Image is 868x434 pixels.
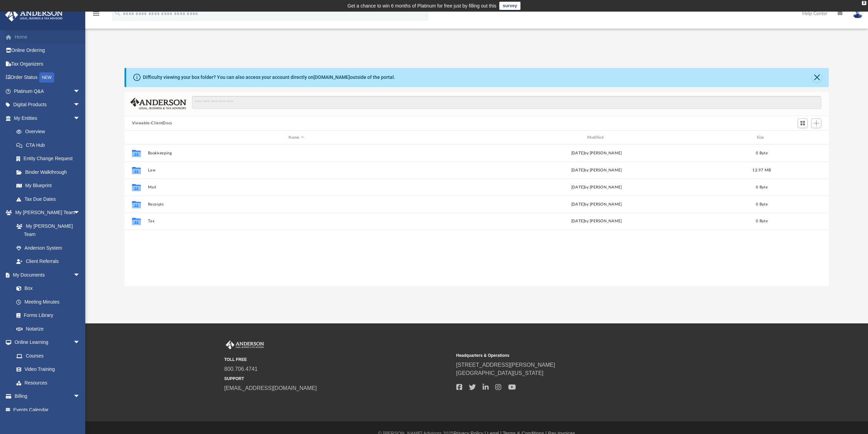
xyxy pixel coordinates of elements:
[73,206,87,220] span: arrow_drop_down
[456,370,544,376] a: [GEOGRAPHIC_DATA][US_STATE]
[348,2,497,10] div: Get a chance to win 6 months of Platinum for free just by filling out this
[128,135,145,141] div: id
[124,144,829,286] div: grid
[73,98,87,112] span: arrow_drop_down
[114,9,121,17] i: search
[192,96,821,109] input: Search files and folders
[448,135,745,141] div: Modified
[862,1,866,5] div: close
[5,71,90,85] a: Order StatusNEW
[448,167,745,173] div: by [PERSON_NAME]
[148,168,445,172] button: Law
[92,13,100,18] a: menu
[778,135,826,141] div: id
[10,282,84,295] a: Box
[313,74,350,80] a: [DOMAIN_NAME]
[10,349,87,363] a: Courses
[756,220,768,223] span: 0 Byte
[448,201,745,208] div: [DATE] by [PERSON_NAME]
[499,2,520,10] a: survey
[10,219,84,241] a: My [PERSON_NAME] Team
[812,73,822,82] button: Close
[5,390,90,403] a: Billingarrow_drop_down
[10,241,87,255] a: Anderson System
[224,356,452,363] small: TOLL FREE
[448,219,745,225] div: [DATE] by [PERSON_NAME]
[10,138,90,152] a: CTA Hub
[148,219,445,224] button: Tax
[756,202,768,206] span: 0 Byte
[5,268,87,282] a: My Documentsarrow_drop_down
[148,185,445,190] button: Mail
[73,111,87,125] span: arrow_drop_down
[748,135,775,141] div: Size
[5,84,90,98] a: Platinum Q&Aarrow_drop_down
[73,84,87,98] span: arrow_drop_down
[448,150,745,156] div: [DATE] by [PERSON_NAME]
[10,376,87,390] a: Resources
[10,309,84,322] a: Forms Library
[143,74,395,81] div: Difficulty viewing your box folder? You can also access your account directly on outside of the p...
[147,135,445,141] div: Name
[10,322,87,336] a: Notarize
[3,8,65,22] img: Anderson Advisors Platinum Portal
[73,390,87,404] span: arrow_drop_down
[39,72,54,83] div: NEW
[73,336,87,350] span: arrow_drop_down
[5,98,90,112] a: Digital Productsarrow_drop_down
[448,184,745,191] div: [DATE] by [PERSON_NAME]
[5,206,87,220] a: My [PERSON_NAME] Teamarrow_drop_down
[73,268,87,282] span: arrow_drop_down
[10,363,84,376] a: Video Training
[5,57,90,71] a: Tax Organizers
[224,385,317,391] a: [EMAIL_ADDRESS][DOMAIN_NAME]
[10,152,90,166] a: Entity Change Request
[92,10,100,18] i: menu
[456,362,555,368] a: [STREET_ADDRESS][PERSON_NAME]
[10,192,90,206] a: Tax Due Dates
[10,125,90,139] a: Overview
[456,352,683,359] small: Headquarters & Operations
[5,403,90,417] a: Events Calendar
[10,179,87,193] a: My Blueprint
[5,30,90,44] a: Home
[752,168,771,172] span: 12.97 MB
[10,165,90,179] a: Binder Walkthrough
[756,151,768,155] span: 0 Byte
[5,111,90,125] a: My Entitiesarrow_drop_down
[224,366,258,372] a: 800.706.4741
[10,295,87,309] a: Meeting Minutes
[148,151,445,155] button: Bookkeeping
[148,202,445,207] button: Receipts
[5,44,90,57] a: Online Ordering
[571,168,584,172] span: [DATE]
[853,9,863,18] img: User Pic
[224,340,265,349] img: Anderson Advisors Platinum Portal
[10,255,87,268] a: Client Referrals
[756,185,768,189] span: 0 Byte
[798,118,808,128] button: Switch to Grid View
[224,376,452,382] small: SUPPORT
[132,120,172,126] button: Viewable-ClientDocs
[5,336,87,349] a: Online Learningarrow_drop_down
[811,118,822,128] button: Add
